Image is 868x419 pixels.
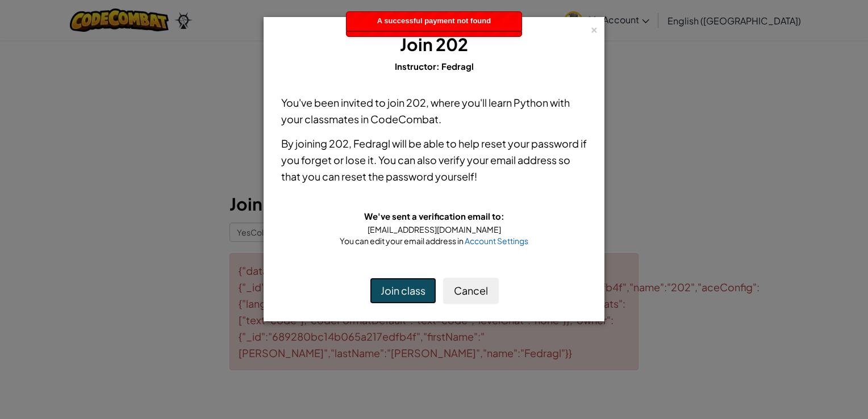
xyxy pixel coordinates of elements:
[281,96,406,109] span: You've been invited to join
[406,96,426,109] span: 202
[377,16,491,25] span: A successful payment not found
[281,224,587,235] div: [EMAIL_ADDRESS][DOMAIN_NAME]
[590,22,598,34] div: ×
[349,137,353,150] span: ,
[426,96,514,109] span: , where you'll learn
[281,137,329,150] span: By joining
[400,33,433,55] span: Join
[364,211,504,221] span: We've sent a verification email to:
[436,33,468,55] span: 202
[370,278,436,304] button: Join class
[281,137,587,183] span: will be able to help reset your password if you forget or lose it. You can also verify your email...
[465,236,528,246] a: Account Settings
[329,137,349,150] span: 202
[340,236,465,246] span: You can edit your email address in
[443,278,499,304] button: Cancel
[441,61,474,72] span: Fedragl
[353,137,390,150] span: Fedragl
[395,61,441,72] span: Instructor:
[514,96,548,109] span: Python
